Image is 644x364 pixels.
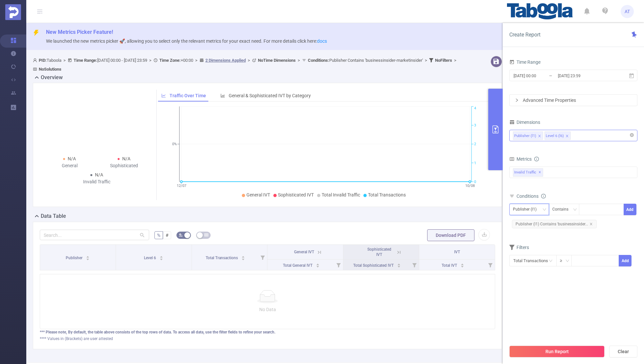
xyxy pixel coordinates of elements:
span: Level 6 [144,256,157,260]
span: New Metrics Picker Feature! [46,29,113,35]
span: # [166,233,169,238]
tspan: 3 [474,123,476,127]
div: Sort [241,255,245,259]
i: icon: close-circle [630,133,634,137]
span: Publisher Contains 'businessinsider-marketinsider' [308,58,423,63]
i: icon: bg-colors [179,233,183,237]
tspan: 10/08 [465,184,474,188]
div: Sort [397,262,401,266]
span: Sophisticated IVT [278,192,314,197]
i: icon: table [204,233,208,237]
span: Decrease Value [612,261,619,266]
div: Contains [552,204,573,215]
i: icon: down [573,208,577,212]
i: icon: caret-down [86,258,90,260]
span: Total IVT [442,263,458,268]
li: Level 6 (l6) [544,131,571,140]
i: Filter menu [334,260,343,270]
button: Download PDF [427,229,474,241]
i: icon: caret-down [160,258,163,260]
tspan: 0 [474,180,476,184]
i: icon: down [565,259,569,263]
span: Total Invalid Traffic [322,192,360,197]
span: Total Transactions [368,192,406,197]
div: Publisher (l1) [514,132,536,140]
span: Publisher [66,256,83,260]
span: Sophisticated IVT [367,247,391,257]
i: icon: caret-down [397,265,401,267]
span: > [246,58,252,63]
tspan: 12/07 [176,184,186,188]
span: Metrics [509,156,532,162]
span: Total Transactions [206,256,239,260]
span: We launched the new metrics picker 🚀, allowing you to select only the relevant metrics for your e... [46,38,327,44]
span: Traffic Over Time [170,93,206,98]
i: icon: thunderbolt [33,30,39,36]
img: Protected Media [5,4,21,20]
i: icon: bar-chart [220,93,225,98]
tspan: 0% [172,142,177,147]
span: Time Range [509,59,540,65]
span: > [452,58,458,63]
u: 2 Dimensions Applied [205,58,246,63]
tspan: 4 [474,106,476,111]
div: General [42,162,97,169]
span: Publisher (l1) Contains 'businessinsider... [512,220,597,228]
b: Time Range: [74,58,97,63]
span: Dimensions [509,120,540,125]
div: ≥ [560,255,567,266]
span: % [157,233,160,238]
i: icon: caret-down [460,265,464,267]
input: End date [557,71,610,80]
i: icon: caret-down [316,265,319,267]
div: Sort [159,255,163,259]
div: Invalid Traffic [70,178,124,185]
span: IVT [454,250,460,254]
span: Invalid Traffic [513,168,543,177]
i: icon: down [614,262,617,265]
i: icon: close [589,222,593,226]
span: N/A [122,156,130,161]
button: Run Report [509,346,605,357]
i: icon: caret-up [460,262,464,264]
i: icon: close [565,134,569,138]
b: No Solutions [39,67,61,72]
span: > [147,58,153,63]
i: icon: info-circle [541,194,546,198]
i: icon: info-circle [534,157,539,161]
span: Filters [509,245,529,250]
button: Clear [609,346,637,357]
i: icon: right [515,98,519,102]
div: Publisher (l1) [513,204,541,215]
i: icon: up [614,257,617,260]
div: **** Values in (Brackets) are user attested [40,336,495,342]
span: General IVT [294,250,314,254]
b: Conditions : [308,58,329,63]
input: Start date [513,71,566,80]
span: General IVT [246,192,270,197]
i: icon: down [542,208,546,212]
i: Filter menu [258,245,267,270]
span: Taboola [DATE] 00:00 - [DATE] 23:59 +00:00 [33,58,458,72]
div: Sort [460,262,464,266]
a: docs [317,38,327,44]
i: icon: caret-up [86,255,90,257]
span: N/A [68,156,76,161]
b: No Filters [435,58,452,63]
div: Sophisticated [97,162,151,169]
button: Add [624,204,636,215]
span: ✕ [539,169,541,176]
li: Publisher (l1) [513,131,543,140]
p: No Data [45,306,490,313]
i: icon: caret-up [316,262,319,264]
h2: Overview [41,74,63,81]
i: icon: caret-up [160,255,163,257]
span: AT [625,5,630,18]
div: Sort [316,262,320,266]
i: icon: caret-up [397,262,401,264]
button: Add [619,255,632,266]
span: Total Sophisticated IVT [353,263,395,268]
h2: Data Table [41,212,66,220]
input: Search... [40,230,149,240]
div: *** Please note, By default, the table above consists of the top rows of data. To access all data... [40,329,495,335]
